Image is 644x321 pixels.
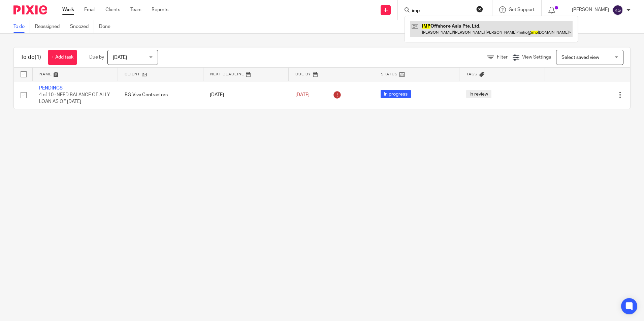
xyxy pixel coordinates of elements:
button: Clear [476,6,483,12]
span: Tags [466,72,478,76]
span: Get Support [509,7,535,12]
a: To do [13,20,30,33]
a: Done [99,20,116,33]
td: BG-Viva Contractors [118,81,203,109]
span: [DATE] [295,93,310,97]
p: [PERSON_NAME] [572,6,609,13]
p: Due by [89,54,104,61]
a: Work [62,6,74,13]
a: Email [84,6,95,13]
a: + Add task [48,50,77,65]
span: [DATE] [113,55,127,60]
a: Reassigned [35,20,65,33]
input: Search [411,8,472,14]
img: svg%3E [612,5,623,15]
a: Snoozed [70,20,94,33]
span: 4 of 10 · NEED BALANCE OF ALLY LOAN AS OF [DATE] [39,93,110,104]
span: (1) [35,55,41,60]
a: Team [130,6,141,13]
td: [DATE] [203,81,289,109]
span: Select saved view [561,55,599,60]
span: Filter [497,55,508,60]
h1: To do [21,54,41,61]
a: Clients [105,6,120,13]
span: In progress [381,90,411,98]
img: Pixie [13,5,47,14]
a: PENDINGS [39,86,63,91]
span: In review [466,90,491,98]
a: Reports [152,6,168,13]
span: View Settings [522,55,551,60]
